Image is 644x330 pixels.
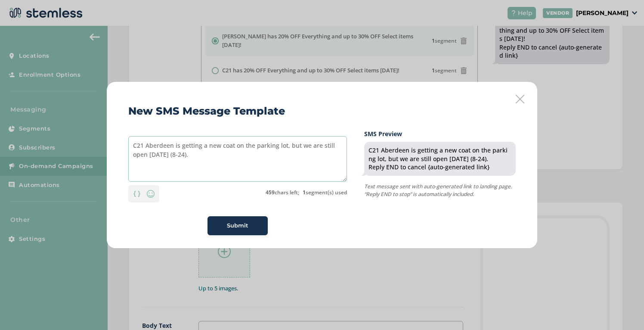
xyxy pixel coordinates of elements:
label: SMS Preview [364,129,516,138]
img: icon-brackets-fa390dc5.svg [133,191,140,197]
strong: 1 [303,189,306,196]
iframe: Chat Widget [601,289,644,330]
div: C21 Aberdeen is getting a new coat on the parking lot, but we are still open [DATE] (8-24). Reply... [368,146,511,171]
span: Submit [227,221,248,230]
button: Submit [207,216,268,235]
h2: New SMS Message Template [128,103,285,119]
p: Text message sent with auto-generated link to landing page. “Reply END to stop” is automatically ... [364,183,516,198]
label: chars left; [266,189,299,196]
img: icon-smiley-d6edb5a7.svg [146,189,156,199]
strong: 459 [266,189,275,196]
label: segment(s) used [303,189,347,196]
